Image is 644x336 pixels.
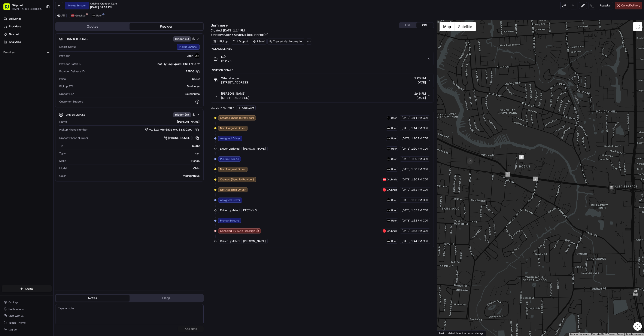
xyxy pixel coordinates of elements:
div: Created via Automation [267,39,305,45]
span: [PERSON_NAME] [221,91,245,96]
span: Skipcart [12,3,23,7]
span: Providers [9,25,21,28]
div: 1 Dropoff [231,39,250,45]
img: 1736555255976-a54dd68f-1ca7-489b-9aae-adbdc363a1c4 [4,41,12,49]
span: Uber [391,137,397,140]
button: Add Event [237,105,256,110]
span: Provider [59,54,70,58]
span: [STREET_ADDRESS] [221,80,249,85]
img: uber-new-logo.jpeg [387,147,390,150]
a: 💻API Documentation [34,82,70,90]
span: [DATE] [402,116,410,120]
span: Chat with us! [9,314,24,318]
span: 1:46 PM [414,91,426,96]
span: Analytics [9,40,21,44]
button: Keyboard shortcuts [570,333,589,336]
span: Pickup Enroute [220,219,239,223]
a: Providers [2,23,53,30]
button: CancelDelivery [615,2,642,9]
button: All [55,13,67,18]
span: Pickup Phone Number [59,128,88,132]
span: Name [59,120,67,124]
span: Dropoff ETA [59,92,74,96]
img: 9188753566659_6852d8bf1fb38e338040_72.png [9,41,17,49]
span: Uber + GrubHub (dss_NHPfdk) [224,33,265,37]
span: $5.10 [192,77,200,81]
button: Reassign [598,2,613,9]
a: Report a map error [626,333,643,335]
button: Notifications [2,306,52,312]
span: Driver Updated [220,147,240,151]
span: 1:30 PM CDT [411,167,428,171]
img: uber-new-logo.jpeg [194,53,200,58]
span: Whataburger [221,76,239,80]
span: Nash AI [9,32,19,36]
span: Grubhub [75,14,85,17]
a: [PHONE_NUMBER] [164,136,200,140]
span: Grubhub [387,229,397,233]
img: Nash [4,4,13,13]
button: Settings [2,299,52,305]
span: Color [59,174,66,178]
img: Google [438,330,453,336]
a: 📗Knowledge Base [3,82,34,90]
img: uber-new-logo.jpeg [387,168,390,171]
div: 📗 [4,85,8,88]
span: 1:44 PM CDT [411,239,428,243]
span: Cancel Delivery [621,4,640,7]
div: midnightblue [68,174,200,178]
span: Driver Updated [220,239,240,243]
img: uber-new-logo.jpeg [387,116,390,120]
button: Whataburger[STREET_ADDRESS]1:26 PM[DATE] [211,73,434,87]
span: Provider Batch ID [59,62,81,66]
span: 1:20 PM CDT [411,147,428,151]
span: 1:20 PM CDT [411,157,428,161]
button: Notes [56,295,130,302]
img: uber-new-logo.jpeg [387,219,390,222]
div: 2 [533,177,538,181]
span: [PERSON_NAME] [243,239,266,243]
button: Chat with us! [2,313,52,319]
span: Latest Status [59,45,76,49]
span: Not Assigned Driver [220,167,246,171]
img: uber-new-logo.jpeg [387,209,390,212]
span: 1:30 PM CDT [411,178,428,181]
img: uber-new-logo.jpeg [92,14,95,17]
span: [DATE] [402,137,410,140]
a: Terms (opens in new tab) [617,333,623,335]
span: Assigned Driver [220,137,240,140]
span: 1:32 PM CDT [411,198,428,202]
span: Uber [391,219,397,222]
span: Hidden ( 6 ) [175,113,189,117]
span: Notifications [9,307,24,311]
span: [DATE] [402,126,410,130]
span: Map data ©2025 Google [591,333,614,335]
a: Nash AI [2,31,53,38]
span: Uber [391,239,397,243]
button: Start new chat [73,42,78,47]
span: Provider Details [66,37,88,41]
button: Quotes [56,23,130,30]
span: 1:14 PM CDT [411,126,428,130]
span: 1:31 PM CDT [411,188,428,192]
span: Not Assigned Driver [220,188,246,192]
button: Show satellite imagery [455,22,476,31]
button: Uber [90,13,104,18]
span: [PERSON_NAME] [13,66,35,70]
span: Uber [187,54,193,58]
div: 💻 [36,85,40,88]
span: [DATE] [402,219,410,223]
button: Create [2,285,52,292]
img: uber-new-logo.jpeg [387,137,390,140]
div: 16 minutes [76,92,200,96]
a: Powered byPylon [30,94,52,98]
div: 1 Pickup [211,39,230,45]
span: bat_JyI-svj8VpGmRHUT17FOPw [158,62,200,66]
div: Strategy: [211,33,269,37]
span: [DATE] [402,178,410,181]
span: Toggle Theme [9,321,26,324]
div: 4 [519,155,524,159]
div: $2.00 [65,144,200,148]
span: Uber [391,168,397,171]
button: CDT [416,22,434,28]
